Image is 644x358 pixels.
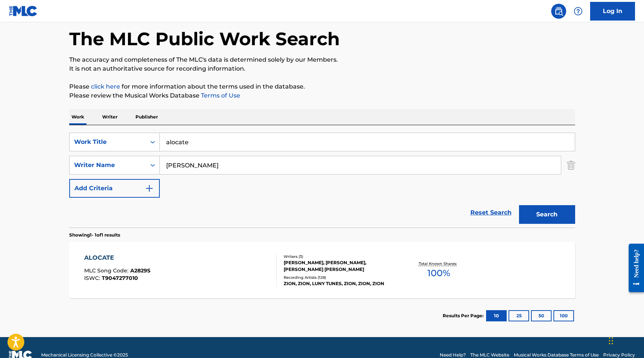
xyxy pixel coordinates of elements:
p: Publisher [133,109,160,125]
p: Writer [100,109,120,125]
div: ZION, ZION, LUNY TUNES, ZION, ZION, ZION [284,280,397,287]
iframe: Resource Center [623,238,644,298]
a: Public Search [551,4,566,19]
img: MLC Logo [9,6,38,16]
div: Recording Artists ( 128 ) [284,275,397,280]
p: Results Per Page: [443,312,485,319]
div: Drag [609,330,613,352]
div: Writer Name [74,161,141,170]
button: 10 [486,310,507,321]
button: Search [519,205,575,224]
img: search [554,7,563,16]
img: help [574,7,583,16]
img: 9d2ae6d4665cec9f34b9.svg [145,184,154,193]
a: Log In [590,2,635,21]
p: Work [69,109,86,125]
p: Please for more information about the terms used in the database. [69,82,575,91]
a: click here [91,83,120,90]
span: ISWC : [84,275,102,281]
img: Delete Criterion [567,156,575,175]
a: Terms of Use [199,92,240,99]
h1: The MLC Public Work Search [69,28,340,50]
div: Writers ( 3 ) [284,254,397,259]
a: ALOCATEMLC Song Code:A2829SISWC:T9047277010Writers (3)[PERSON_NAME], [PERSON_NAME], [PERSON_NAME]... [69,242,575,298]
p: Please review the Musical Works Database [69,91,575,100]
form: Search Form [69,133,575,228]
button: 100 [553,310,574,321]
button: Add Criteria [69,179,160,198]
div: Help [571,4,586,19]
span: A2829S [130,267,150,274]
p: The accuracy and completeness of The MLC's data is determined solely by our Members. [69,55,575,64]
div: [PERSON_NAME], [PERSON_NAME], [PERSON_NAME] [PERSON_NAME] [284,259,397,273]
span: T9047277010 [102,275,138,281]
button: 50 [531,310,552,321]
span: 100 % [427,266,450,280]
p: Total Known Shares: [419,261,459,266]
div: ALOCATE [84,253,150,262]
span: MLC Song Code : [84,267,130,274]
div: Work Title [74,138,141,146]
button: 25 [509,310,529,321]
iframe: Chat Widget [607,322,644,358]
p: Showing 1 - 1 of 1 results [69,232,120,238]
p: It is not an authoritative source for recording information. [69,64,575,73]
a: Reset Search [467,204,515,221]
